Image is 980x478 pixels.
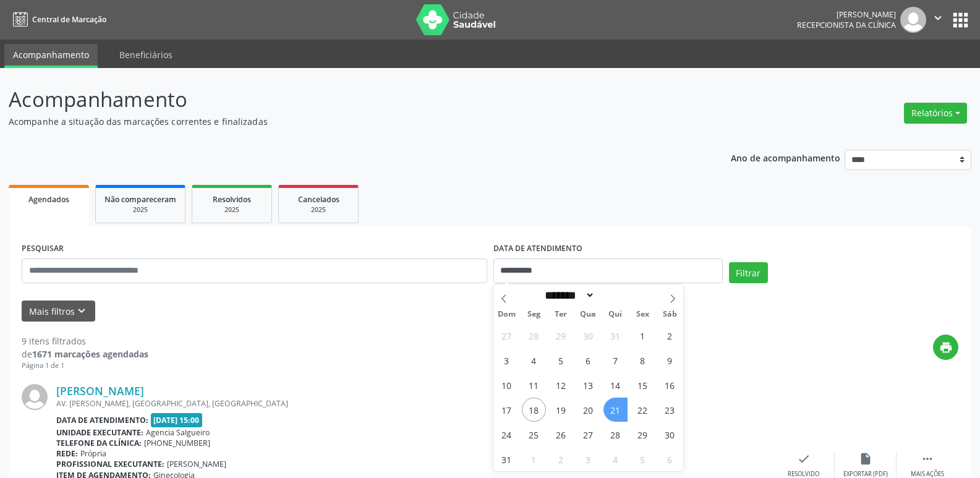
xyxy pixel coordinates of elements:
span: Agosto 13, 2025 [576,373,600,397]
span: Agosto 21, 2025 [603,398,628,422]
div: de [22,348,148,361]
span: Agosto 5, 2025 [549,348,573,372]
span: Não compareceram [104,194,176,205]
span: Agosto 17, 2025 [495,398,519,422]
i: print [939,341,953,354]
span: Julho 28, 2025 [522,323,546,348]
span: Setembro 2, 2025 [549,447,573,471]
button: apps [950,9,971,31]
label: PESQUISAR [22,239,64,258]
a: [PERSON_NAME] [56,384,144,398]
span: Agendados [28,194,69,205]
span: Cancelados [298,194,339,205]
span: Agosto 4, 2025 [522,348,546,372]
img: img [900,7,926,33]
button: Mais filtroskeyboard_arrow_down [22,301,95,322]
select: Month [541,289,595,302]
b: Rede: [56,448,78,459]
span: Sex [629,310,656,318]
span: Agencia Salgueiro [146,427,210,438]
label: DATA DE ATENDIMENTO [493,239,582,258]
span: Agosto 18, 2025 [522,398,546,422]
span: Ter [547,310,574,318]
div: 2025 [288,205,349,215]
span: Setembro 1, 2025 [522,447,546,471]
i: insert_drive_file [859,452,872,466]
span: Agosto 30, 2025 [658,422,682,446]
span: Agosto 16, 2025 [658,373,682,397]
span: Agosto 26, 2025 [549,422,573,446]
span: [PERSON_NAME] [167,459,226,469]
div: 2025 [201,205,263,215]
span: Dom [493,310,521,318]
span: Julho 29, 2025 [549,323,573,348]
span: Agosto 6, 2025 [576,348,600,372]
span: Central de Marcação [32,14,106,25]
span: Agosto 20, 2025 [576,398,600,422]
p: Acompanhamento [9,84,683,115]
span: Agosto 14, 2025 [603,373,628,397]
a: Beneficiários [111,44,181,66]
p: Acompanhe a situação das marcações correntes e finalizadas [9,115,683,128]
span: Setembro 5, 2025 [631,447,655,471]
button: Relatórios [904,103,967,124]
span: Agosto 22, 2025 [631,398,655,422]
span: Agosto 23, 2025 [658,398,682,422]
span: Resolvidos [213,194,251,205]
span: Agosto 24, 2025 [495,422,519,446]
i: keyboard_arrow_down [75,304,88,318]
span: Agosto 7, 2025 [603,348,628,372]
span: [DATE] 15:00 [151,413,203,427]
span: Agosto 2, 2025 [658,323,682,348]
span: Julho 30, 2025 [576,323,600,348]
span: Agosto 9, 2025 [658,348,682,372]
button: Filtrar [729,262,768,283]
input: Year [595,289,636,302]
span: Setembro 3, 2025 [576,447,600,471]
i: check [797,452,811,466]
span: Agosto 12, 2025 [549,373,573,397]
span: Setembro 6, 2025 [658,447,682,471]
span: Julho 31, 2025 [603,323,628,348]
img: img [22,384,48,410]
div: [PERSON_NAME] [797,9,896,20]
p: Ano de acompanhamento [731,150,840,165]
span: Recepcionista da clínica [797,20,896,30]
span: Agosto 11, 2025 [522,373,546,397]
span: Agosto 31, 2025 [495,447,519,471]
span: Agosto 27, 2025 [576,422,600,446]
a: Central de Marcação [9,9,106,30]
span: Agosto 28, 2025 [603,422,628,446]
b: Unidade executante: [56,427,143,438]
b: Telefone da clínica: [56,438,142,448]
b: Data de atendimento: [56,415,148,425]
span: Agosto 1, 2025 [631,323,655,348]
span: [PHONE_NUMBER] [144,438,210,448]
span: Agosto 25, 2025 [522,422,546,446]
span: Agosto 15, 2025 [631,373,655,397]
div: AV. [PERSON_NAME], [GEOGRAPHIC_DATA], [GEOGRAPHIC_DATA] [56,398,773,409]
div: 2025 [104,205,176,215]
span: Agosto 3, 2025 [495,348,519,372]
button:  [926,7,950,33]
span: Agosto 29, 2025 [631,422,655,446]
span: Sáb [656,310,683,318]
span: Qua [574,310,602,318]
a: Acompanhamento [4,44,98,68]
span: Própria [80,448,106,459]
strong: 1671 marcações agendadas [32,348,148,360]
span: Setembro 4, 2025 [603,447,628,471]
i:  [921,452,934,466]
div: 9 itens filtrados [22,335,148,348]
i:  [931,11,945,25]
span: Agosto 10, 2025 [495,373,519,397]
span: Agosto 19, 2025 [549,398,573,422]
div: Página 1 de 1 [22,361,148,371]
span: Seg [520,310,547,318]
span: Julho 27, 2025 [495,323,519,348]
span: Qui [602,310,629,318]
b: Profissional executante: [56,459,164,469]
span: Agosto 8, 2025 [631,348,655,372]
button: print [933,335,958,360]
